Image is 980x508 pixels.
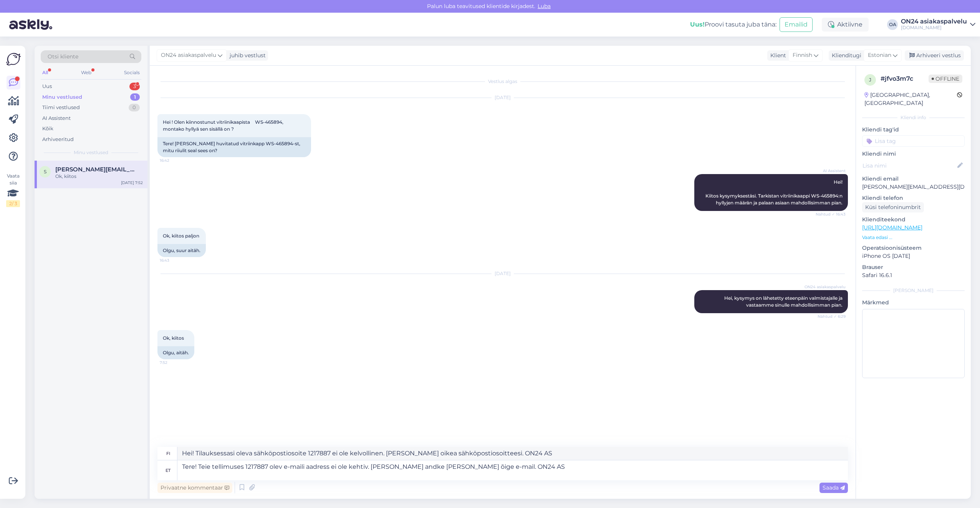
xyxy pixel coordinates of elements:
[817,168,846,174] span: AI Assistent
[862,114,965,121] div: Kliendi info
[690,20,776,29] div: Proovi tasuta juba täna:
[862,224,922,231] a: [URL][DOMAIN_NAME]
[862,135,965,147] input: Lisa tag
[862,287,965,294] div: [PERSON_NAME]
[55,173,143,180] div: Ok, kiitos
[163,119,285,132] span: Hei ! Olen kiinnostunut vitriinikaapista WS-465894, montako hyllyä sen sisällä on ?
[862,175,965,183] p: Kliendi email
[816,211,846,217] span: Nähtud ✓ 16:43
[79,68,93,78] div: Web
[6,52,21,66] img: Askly Logo
[157,244,206,257] div: Olgu, suur aitäh.
[862,202,924,212] div: Küsi telefoninumbrit
[42,136,74,143] div: Arhiveeritud
[901,25,967,31] div: [DOMAIN_NAME]
[862,161,956,170] input: Lisa nimi
[822,18,869,32] div: Aktiivne
[901,18,975,31] a: ON24 asiakaspalvelu[DOMAIN_NAME]
[42,104,80,111] div: Tiimi vestlused
[862,126,965,134] p: Kliendi tag'id
[864,91,957,107] div: [GEOGRAPHIC_DATA], [GEOGRAPHIC_DATA]
[862,183,965,191] p: [PERSON_NAME][EMAIL_ADDRESS][DOMAIN_NAME]
[157,270,848,277] div: [DATE]
[869,77,871,83] span: j
[862,271,965,279] p: Safari 16.6.1
[862,234,965,241] p: Vaata edasi ...
[929,75,962,83] span: Offline
[163,233,199,239] span: Ok, kiitos paljon
[42,83,52,90] div: Uus
[535,3,553,10] span: Luba
[129,83,140,90] div: 3
[44,169,46,174] span: s
[862,216,965,224] p: Klienditeekond
[817,314,846,319] span: Nähtud ✓ 6:29
[41,68,50,78] div: All
[177,447,848,460] textarea: Hei! Tilauksessasi oleva sähköpostiosoite 1217887 ei ole kelvollinen. [PERSON_NAME] oikea sähköpo...
[780,17,813,32] button: Emailid
[129,104,140,111] div: 0
[157,483,232,493] div: Privaatne kommentaar
[161,51,216,60] span: ON24 asiakaspalvelu
[157,346,194,359] div: Olgu, aitäh.
[163,335,184,341] span: Ok, kiitos
[862,299,965,307] p: Märkmed
[74,149,108,156] span: Minu vestlused
[157,137,311,157] div: Tere! [PERSON_NAME] huvitatud vitriinkapp WS-465894-st, mitu riiulit seal sees on?
[881,74,929,83] div: # jfvo3m7c
[48,53,78,61] span: Otsi kliente
[868,51,891,60] span: Estonian
[862,244,965,252] p: Operatsioonisüsteem
[767,51,786,60] div: Klient
[157,78,848,85] div: Vestlus algas
[121,180,143,186] div: [DATE] 7:52
[823,484,845,491] span: Saada
[690,21,705,28] b: Uus!
[6,200,20,207] div: 2 / 3
[887,19,898,30] div: OA
[6,173,20,207] div: Vaata siia
[166,447,170,460] div: fi
[42,115,71,122] div: AI Assistent
[166,464,171,477] div: et
[42,93,82,101] div: Minu vestlused
[724,295,844,308] span: Hei, kysymys on lähetetty eteenpäin valmistajalle ja vastaamme sinulle mahdollisimman pian.
[862,263,965,271] p: Brauser
[122,68,141,78] div: Socials
[829,51,861,60] div: Klienditugi
[862,150,965,158] p: Kliendi nimi
[805,284,846,290] span: ON24 asiakaspalvelu
[160,360,189,365] span: 7:52
[160,158,189,163] span: 16:42
[177,460,848,480] textarea: Tere! Teie tellimuses 1217887 olev e-maili aadress ei ole kehtiv. [PERSON_NAME] andke [PERSON_NAM...
[160,257,189,263] span: 16:43
[905,50,964,61] div: Arhiveeri vestlus
[901,18,967,25] div: ON24 asiakaspalvelu
[862,194,965,202] p: Kliendi telefon
[793,51,812,60] span: Finnish
[157,94,848,101] div: [DATE]
[130,93,140,101] div: 1
[55,166,135,173] span: svetlana_bunina@yahoo.com
[42,125,53,133] div: Kõik
[227,51,266,60] div: juhib vestlust
[862,252,965,260] p: iPhone OS [DATE]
